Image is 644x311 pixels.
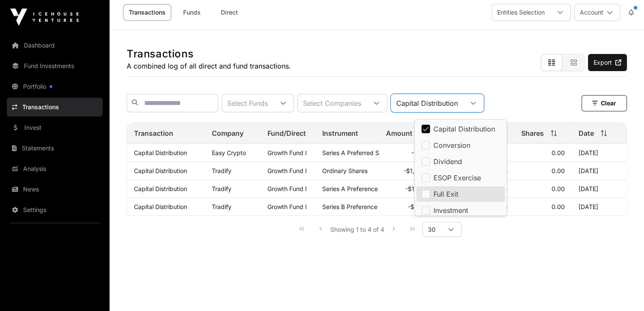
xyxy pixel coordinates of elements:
span: Date [579,128,594,138]
a: Capital Distribution [134,149,187,156]
span: Series B Preference Shares [322,203,398,210]
a: Export [588,54,627,71]
span: Full Exit [433,191,458,197]
td: -$1,091.66 [379,162,441,180]
div: Select Funds [222,94,273,112]
a: Funds [175,4,209,21]
a: Tradify [212,167,231,174]
span: Capital Distribution [433,126,495,132]
a: Growth Fund I [267,203,307,210]
a: Capital Distribution [134,203,187,210]
span: 0.00 [552,203,565,210]
div: Entities Selection [492,4,550,21]
span: ESOP Exercise [433,174,481,181]
span: Series A Preferred Share [322,149,392,156]
span: Series A Preference Shares [322,185,399,192]
a: Analysis [7,159,103,178]
span: Amount [386,128,413,138]
span: 0.00 [552,149,565,156]
img: Icehouse Ventures Logo [10,9,79,26]
li: Capital Distribution [416,121,505,137]
a: Growth Fund I [267,185,307,192]
iframe: Chat Widget [601,270,644,311]
button: Clear [582,95,627,111]
a: Growth Fund I [267,149,307,156]
a: News [7,180,103,199]
li: ESOP Exercise [416,170,505,185]
a: Portfolio [7,77,103,96]
span: Transaction [134,128,173,138]
button: Account [574,4,620,21]
p: A combined log of all direct and fund transactions. [127,61,291,71]
td: [DATE] [572,144,626,162]
a: Fund Investments [7,57,103,75]
li: Conversion [416,138,505,153]
a: Transactions [123,4,171,21]
td: -$1,310.10 [379,180,441,198]
td: -$655.67 [379,198,441,216]
td: [DATE] [572,180,626,198]
span: Showing 1 to 4 of 4 [330,226,384,233]
h1: Transactions [127,47,291,61]
td: -$115.14 [379,144,441,162]
span: Investment [433,207,468,214]
span: 0.00 [552,167,565,174]
a: Tradify [212,185,231,192]
a: Transactions [7,98,103,117]
a: Capital Distribution [134,185,187,192]
a: Settings [7,200,103,219]
span: Conversion [433,142,470,149]
a: Tradify [212,203,231,210]
a: Capital Distribution [134,167,187,174]
span: Instrument [322,128,358,138]
li: Dividend [416,154,505,169]
a: Statements [7,139,103,158]
span: Ordinary Shares [322,167,368,174]
li: Full Exit [416,186,505,202]
a: Direct [212,4,246,21]
td: [DATE] [572,198,626,216]
span: 0.00 [552,185,565,192]
span: Shares [521,128,544,138]
a: Easy Crypto [212,149,246,156]
a: Invest [7,118,103,137]
span: Company [212,128,243,138]
li: Investment [416,203,505,218]
span: Rows per page [423,222,441,236]
span: Dividend [433,158,462,165]
td: [DATE] [572,162,626,180]
span: Fund/Direct [267,128,306,138]
div: Capital Distribution [391,94,463,112]
a: Dashboard [7,36,103,55]
div: Select Companies [298,94,366,112]
a: Growth Fund I [267,167,307,174]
